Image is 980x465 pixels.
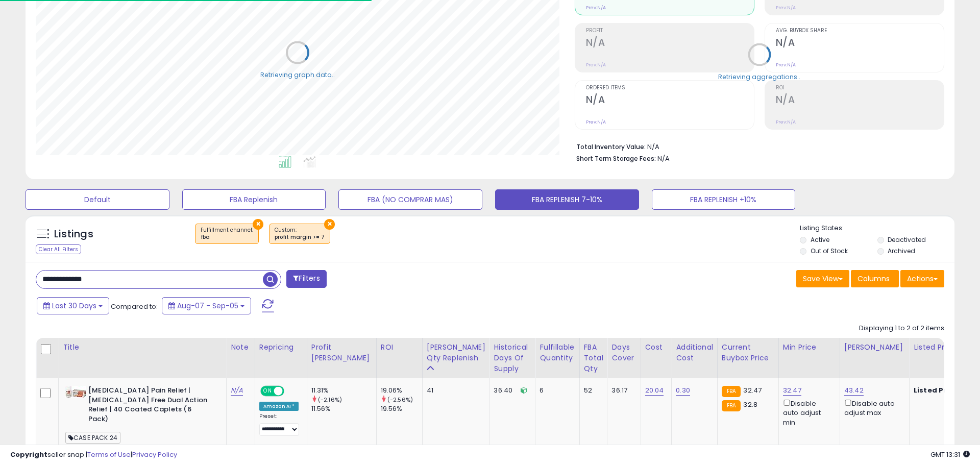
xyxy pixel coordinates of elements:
[743,385,762,395] span: 32.47
[231,385,243,396] a: N/A
[259,342,303,353] div: Repricing
[65,386,86,398] img: 519dt+ESKHL._SL40_.jpg
[65,432,120,444] span: CASE PACK 24
[783,398,832,427] div: Disable auto adjust min
[422,338,489,378] th: Please note that this number is a calculation based on your required days of coverage and your ve...
[52,301,96,311] span: Last 30 Days
[722,342,774,363] div: Current Buybox Price
[743,400,757,409] span: 32.8
[888,247,915,255] label: Archived
[796,270,849,287] button: Save View
[87,450,131,459] a: Terms of Use
[253,219,263,230] button: ×
[645,385,664,396] a: 20.04
[231,342,251,353] div: Note
[584,342,603,374] div: FBA Total Qty
[844,385,864,396] a: 43.42
[88,386,212,426] b: [MEDICAL_DATA] Pain Relief | [MEDICAL_DATA] Free Dual Action Relief | 40 Coated Caplets (6 Pack)
[859,324,944,333] div: Displaying 1 to 2 of 2 items
[261,387,274,396] span: ON
[584,386,600,395] div: 52
[811,247,848,255] label: Out of Stock
[311,404,376,413] div: 11.56%
[652,189,796,210] button: FBA REPLENISH +10%
[182,189,326,210] button: FBA Replenish
[259,413,299,436] div: Preset:
[311,342,372,363] div: Profit [PERSON_NAME]
[37,297,109,314] button: Last 30 Days
[844,398,901,418] div: Disable auto adjust max
[427,342,485,363] div: [PERSON_NAME] Qty Replenish
[611,342,636,363] div: Days Cover
[800,224,954,233] p: Listing States:
[111,302,158,311] span: Compared to:
[851,270,899,287] button: Columns
[718,72,800,81] div: Retrieving aggregations..
[338,189,482,210] button: FBA (NO COMPRAR MAS)
[26,189,169,210] button: Default
[10,450,47,459] strong: Copyright
[201,226,253,241] span: Fulfillment channel :
[722,400,741,411] small: FBA
[10,450,177,460] div: seller snap | |
[494,342,531,374] div: Historical Days Of Supply
[36,244,81,254] div: Clear All Filters
[286,270,326,288] button: Filters
[311,386,376,395] div: 11.31%
[783,342,836,353] div: Min Price
[177,301,238,311] span: Aug-07 - Sep-05
[275,234,325,241] div: profit margin >= 7
[381,386,422,395] div: 19.06%
[381,342,418,353] div: ROI
[540,386,571,395] div: 6
[132,450,177,459] a: Privacy Policy
[495,189,639,210] button: FBA REPLENISH 7-10%
[900,270,944,287] button: Actions
[259,402,299,411] div: Amazon AI *
[811,235,829,244] label: Active
[381,404,422,413] div: 19.56%
[427,386,482,395] div: 41
[494,386,527,395] div: 36.40
[676,385,690,396] a: 0.30
[63,342,222,353] div: Title
[54,227,93,241] h5: Listings
[722,386,741,397] small: FBA
[645,342,668,353] div: Cost
[201,234,253,241] div: fba
[844,342,905,353] div: [PERSON_NAME]
[275,226,325,241] span: Custom:
[783,385,801,396] a: 32.47
[676,342,713,363] div: Additional Cost
[930,450,970,459] span: 2025-10-6 13:31 GMT
[914,385,960,395] b: Listed Price:
[387,396,413,404] small: (-2.56%)
[324,219,335,230] button: ×
[611,386,632,395] div: 36.17
[162,297,251,314] button: Aug-07 - Sep-05
[283,387,299,396] span: OFF
[260,70,335,79] div: Retrieving graph data..
[888,235,926,244] label: Deactivated
[857,274,890,284] span: Columns
[540,342,575,363] div: Fulfillable Quantity
[318,396,342,404] small: (-2.16%)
